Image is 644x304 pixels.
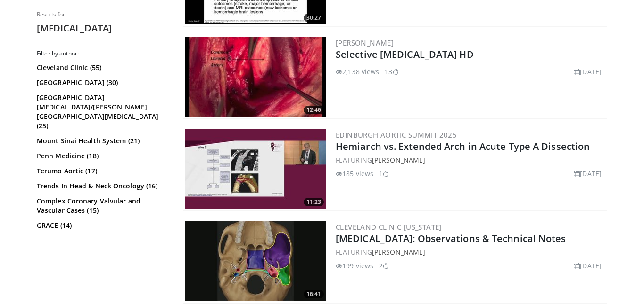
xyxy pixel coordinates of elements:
[185,129,326,209] img: b58af5b8-be4d-4e05-afe3-be83b9dbf7fd.300x170_q85_crop-smart_upscale.jpg
[336,222,442,232] a: Cleveland Clinic [US_STATE]
[336,38,394,47] a: [PERSON_NAME]
[574,67,602,77] li: [DATE]
[37,221,166,230] a: GRACE (14)
[304,290,324,298] span: 16:41
[304,106,324,114] span: 12:46
[37,136,166,146] a: Mount Sinai Health System (21)
[37,166,166,176] a: Terumo Aortic (17)
[574,261,602,271] li: [DATE]
[379,169,388,179] li: 1
[37,22,169,34] h2: [MEDICAL_DATA]
[37,151,166,161] a: Penn Medicine (18)
[336,140,590,153] a: Hemiarch vs. Extended Arch in Acute Type A Dissection
[336,232,566,245] a: [MEDICAL_DATA]: Observations & Technical Notes
[185,221,326,301] a: 16:41
[379,261,388,271] li: 2
[336,48,474,61] a: Selective [MEDICAL_DATA] HD
[304,14,324,22] span: 30:27
[185,37,326,117] a: 12:46
[37,93,166,131] a: [GEOGRAPHIC_DATA][MEDICAL_DATA]/[PERSON_NAME][GEOGRAPHIC_DATA][MEDICAL_DATA] (25)
[336,67,379,77] li: 2,138 views
[37,78,166,87] a: [GEOGRAPHIC_DATA] (30)
[185,221,326,301] img: 2d8b4374-24a1-488d-899f-c06b8998c770.300x170_q85_crop-smart_upscale.jpg
[37,50,169,57] h3: Filter by author:
[37,181,166,191] a: Trends In Head & Neck Oncology (16)
[185,129,326,209] a: 11:23
[37,63,166,72] a: Cleveland Clinic (55)
[37,11,169,18] p: Results for:
[336,155,605,165] div: FEATURING
[385,67,398,77] li: 13
[336,247,605,257] div: FEATURING
[372,156,425,164] a: [PERSON_NAME]
[336,130,457,140] a: Edinburgh Aortic Summit 2025
[185,37,326,117] img: 9ac292eb-8a78-49ba-8ad9-bb2dca73ffcb.300x170_q85_crop-smart_upscale.jpg
[304,198,324,206] span: 11:23
[372,248,425,257] a: [PERSON_NAME]
[336,261,373,271] li: 199 views
[37,196,166,215] a: Complex Coronary Valvular and Vascular Cases (15)
[574,169,602,179] li: [DATE]
[336,169,373,179] li: 185 views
